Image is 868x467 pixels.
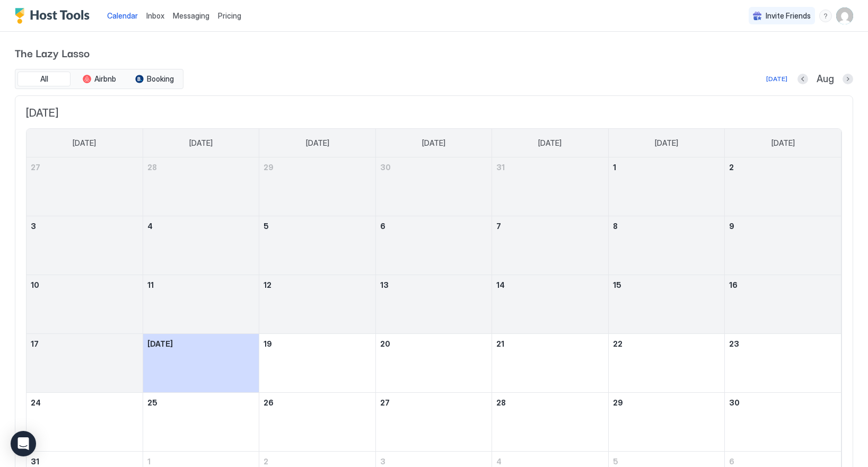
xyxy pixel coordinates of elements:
[143,393,259,412] a: August 25, 2025
[62,129,107,157] a: Sunday
[143,216,259,275] td: August 4, 2025
[492,393,608,412] a: August 28, 2025
[765,73,789,85] button: [DATE]
[496,222,501,231] span: 7
[771,138,795,148] span: [DATE]
[189,138,213,148] span: [DATE]
[264,222,269,231] span: 5
[613,163,616,172] span: 1
[218,11,241,21] span: Pricing
[259,334,375,354] a: August 19, 2025
[492,216,608,236] a: August 7, 2025
[31,163,40,172] span: 27
[375,275,492,334] td: August 13, 2025
[31,398,41,407] span: 24
[259,275,375,295] a: August 12, 2025
[376,157,492,177] a: July 30, 2025
[725,393,841,412] a: August 30, 2025
[143,157,259,177] a: July 28, 2025
[609,393,724,412] a: August 29, 2025
[761,129,805,157] a: Saturday
[725,216,841,275] td: August 9, 2025
[492,275,608,334] td: August 14, 2025
[147,222,153,231] span: 4
[725,157,841,177] a: August 2, 2025
[729,280,738,289] span: 16
[376,393,492,412] a: August 27, 2025
[143,157,259,216] td: July 28, 2025
[729,457,734,466] span: 6
[375,393,492,452] td: August 27, 2025
[179,129,223,157] a: Monday
[306,138,329,148] span: [DATE]
[609,334,724,354] a: August 22, 2025
[496,163,505,172] span: 31
[375,216,492,275] td: August 6, 2025
[147,74,174,84] span: Booking
[264,457,268,466] span: 2
[375,157,492,216] td: July 30, 2025
[27,216,143,236] a: August 3, 2025
[27,157,143,216] td: July 27, 2025
[729,339,739,348] span: 23
[725,334,841,393] td: August 23, 2025
[15,8,94,24] a: Host Tools Logo
[655,138,678,148] span: [DATE]
[380,222,385,231] span: 6
[259,393,375,412] a: August 26, 2025
[725,275,841,334] td: August 16, 2025
[376,216,492,236] a: August 6, 2025
[608,275,724,334] td: August 15, 2025
[496,457,502,466] span: 4
[73,72,126,86] button: Airbnb
[608,393,724,452] td: August 29, 2025
[380,457,385,466] span: 3
[492,157,608,177] a: July 31, 2025
[609,275,724,295] a: August 15, 2025
[259,157,375,216] td: July 29, 2025
[725,216,841,236] a: August 9, 2025
[725,393,841,452] td: August 30, 2025
[264,280,271,289] span: 12
[259,393,375,452] td: August 26, 2025
[766,74,787,84] div: [DATE]
[31,222,36,231] span: 3
[15,69,183,89] div: tab-group
[259,216,375,275] td: August 5, 2025
[259,275,375,334] td: August 12, 2025
[11,431,36,456] div: Open Intercom Messenger
[147,280,154,289] span: 11
[725,275,841,295] a: August 16, 2025
[376,334,492,354] a: August 20, 2025
[380,280,389,289] span: 13
[27,334,143,393] td: August 17, 2025
[27,216,143,275] td: August 3, 2025
[613,339,622,348] span: 22
[146,10,164,21] a: Inbox
[31,339,39,348] span: 17
[644,129,689,157] a: Friday
[613,398,623,407] span: 29
[143,334,259,354] a: August 18, 2025
[609,216,724,236] a: August 8, 2025
[27,334,143,354] a: August 17, 2025
[147,339,173,348] span: [DATE]
[376,275,492,295] a: August 13, 2025
[613,457,618,466] span: 5
[147,398,157,407] span: 25
[107,10,138,21] a: Calendar
[613,222,618,231] span: 8
[492,334,608,393] td: August 21, 2025
[17,72,71,86] button: All
[492,157,608,216] td: July 31, 2025
[31,457,39,466] span: 31
[264,398,274,407] span: 26
[492,393,608,452] td: August 28, 2025
[729,398,740,407] span: 30
[128,72,181,86] button: Booking
[375,334,492,393] td: August 20, 2025
[143,216,259,236] a: August 4, 2025
[843,74,853,84] button: Next month
[259,157,375,177] a: July 29, 2025
[40,74,48,84] span: All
